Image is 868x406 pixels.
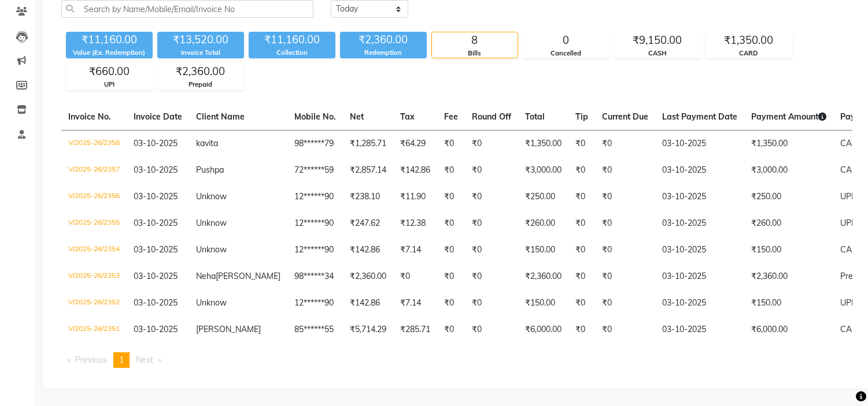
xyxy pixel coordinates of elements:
div: CARD [706,49,792,58]
td: ₹0 [437,290,465,316]
div: Collection [249,48,335,58]
span: 03-10-2025 [134,218,178,228]
td: V/2025-26/2353 [61,263,127,290]
td: ₹0 [568,157,595,184]
span: UPI [840,191,854,202]
span: Unknow [196,218,227,228]
td: ₹11.90 [393,184,437,210]
td: ₹0 [568,237,595,263]
div: ₹9,150.00 [615,32,700,49]
span: Tax [400,111,415,122]
div: ₹11,160.00 [249,32,335,48]
div: ₹11,160.00 [66,32,153,48]
td: ₹64.29 [393,130,437,157]
td: ₹0 [465,130,518,157]
span: Pushpa [196,165,224,175]
td: ₹0 [568,210,595,237]
div: ₹2,360.00 [340,32,427,48]
td: 03-10-2025 [655,316,744,343]
span: Unknow [196,244,227,255]
div: Cancelled [523,49,609,58]
div: Invoice Total [157,48,244,58]
td: ₹260.00 [518,210,568,237]
td: 03-10-2025 [655,290,744,316]
span: Unknow [196,297,227,308]
span: CASH [840,244,863,255]
td: ₹1,350.00 [744,130,833,157]
td: ₹0 [595,290,655,316]
span: [PERSON_NAME] [216,271,280,281]
td: ₹0 [595,237,655,263]
span: CASH [840,165,863,175]
td: ₹0 [437,157,465,184]
td: ₹0 [595,130,655,157]
div: Value (Ex. Redemption) [66,48,153,58]
span: CASH [840,324,863,334]
td: V/2025-26/2354 [61,237,127,263]
td: ₹0 [437,316,465,343]
nav: Pagination [61,352,852,368]
td: ₹2,360.00 [744,263,833,290]
td: ₹1,350.00 [518,130,568,157]
span: 03-10-2025 [134,297,178,308]
div: 0 [523,32,609,49]
td: 03-10-2025 [655,130,744,157]
td: V/2025-26/2358 [61,130,127,157]
div: ₹13,520.00 [157,32,244,48]
span: Client Name [196,111,245,122]
div: Prepaid [158,80,243,90]
div: 8 [432,32,518,49]
div: CASH [615,49,700,58]
td: ₹0 [437,130,465,157]
span: Neha [196,271,216,281]
td: 03-10-2025 [655,157,744,184]
td: ₹0 [393,263,437,290]
td: ₹150.00 [744,290,833,316]
td: ₹0 [465,263,518,290]
td: ₹0 [568,130,595,157]
td: ₹2,360.00 [518,263,568,290]
td: ₹285.71 [393,316,437,343]
div: Redemption [340,48,427,58]
span: 03-10-2025 [134,324,178,334]
td: ₹0 [568,184,595,210]
td: ₹142.86 [343,290,393,316]
span: UPI [840,297,854,308]
span: Last Payment Date [662,111,737,122]
td: V/2025-26/2352 [61,290,127,316]
td: ₹6,000.00 [518,316,568,343]
td: ₹0 [568,290,595,316]
td: ₹0 [465,157,518,184]
span: Round Off [472,111,511,122]
span: Fee [444,111,458,122]
span: 1 [119,355,124,365]
td: ₹150.00 [744,237,833,263]
td: ₹142.86 [393,157,437,184]
td: ₹260.00 [744,210,833,237]
div: ₹660.00 [67,64,152,80]
td: ₹0 [465,290,518,316]
td: ₹0 [595,263,655,290]
td: ₹0 [437,237,465,263]
span: Previous [75,355,107,365]
td: ₹250.00 [744,184,833,210]
td: V/2025-26/2355 [61,210,127,237]
td: ₹238.10 [343,184,393,210]
td: ₹7.14 [393,290,437,316]
span: Current Due [602,111,648,122]
div: UPI [67,80,152,90]
td: ₹0 [595,157,655,184]
td: ₹0 [595,210,655,237]
td: ₹5,714.29 [343,316,393,343]
td: 03-10-2025 [655,263,744,290]
td: ₹6,000.00 [744,316,833,343]
span: 03-10-2025 [134,244,178,255]
td: ₹150.00 [518,290,568,316]
td: ₹0 [465,210,518,237]
span: Mobile No. [294,111,336,122]
span: Invoice Date [134,111,182,122]
td: ₹0 [437,210,465,237]
div: ₹1,350.00 [706,32,792,49]
td: ₹150.00 [518,237,568,263]
td: ₹2,360.00 [343,263,393,290]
